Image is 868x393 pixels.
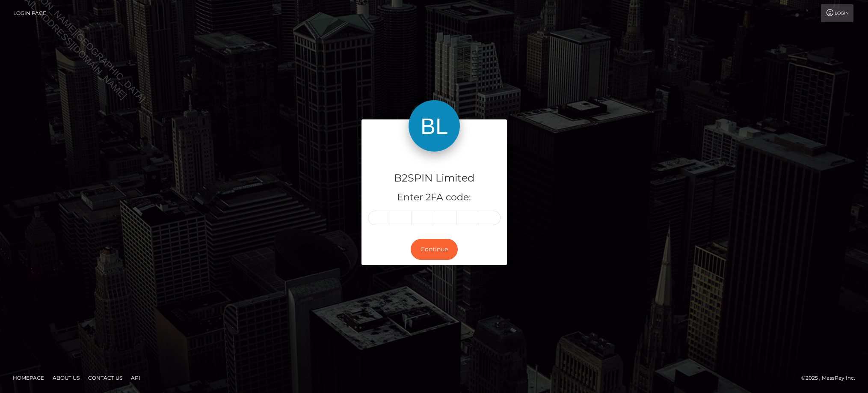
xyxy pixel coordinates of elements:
a: About Us [49,371,83,384]
div: © 2025 , MassPay Inc. [801,373,862,383]
a: Login [821,4,853,22]
img: B2SPIN Limited [409,100,460,152]
a: API [127,371,144,384]
a: Login Page [13,4,46,22]
a: Contact Us [85,371,126,384]
h4: B2SPIN Limited [368,171,501,186]
button: Continue [411,239,458,260]
h5: Enter 2FA code: [368,191,501,204]
a: Homepage [9,371,47,384]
